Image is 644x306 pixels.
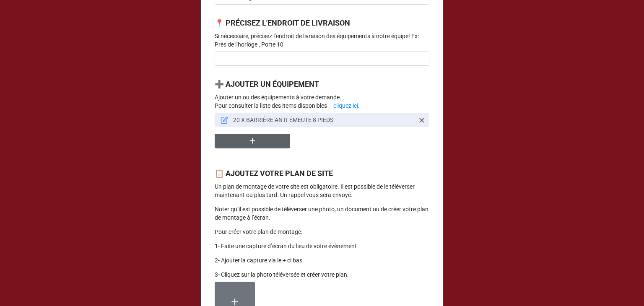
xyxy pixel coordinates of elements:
[233,116,414,124] p: 20 X BARRIÈRE ANTI-ÉMEUTE 8 PIEDS
[215,182,429,199] p: Un plan de montage de votre site est obligatoire. Il est possible de le téléverser maintenant ou ...
[215,78,319,90] label: ➕ AJOUTER UN ÉQUIPEMENT
[215,168,333,179] label: 📋 AJOUTEZ VOTRE PLAN DE SITE
[215,242,429,250] p: 1- Faite une capture d’écran du lieu de votre évènement
[215,256,429,265] p: 2- Ajouter la capture via le + ci bas.
[215,270,429,279] p: 3- Cliquez sur la photo téléversée et créer votre plan.
[215,17,350,29] label: 📍 PRÉCISEZ L'ENDROIT DE LIVRAISON
[215,93,429,110] p: Ajouter un ou des équipements à votre demande. Pour consulter la liste des items disponibles __ __
[215,228,429,236] p: Pour créer votre plan de montage:
[215,32,429,49] p: Si nécessaire, précisez l’endroit de livraison des équipements à notre équipe! Ex: Près de l’horl...
[215,205,429,222] p: Noter qu’il est possible de téléverser une photo, un document ou de créer votre plan de montage à...
[333,102,360,109] a: cliquez ici.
